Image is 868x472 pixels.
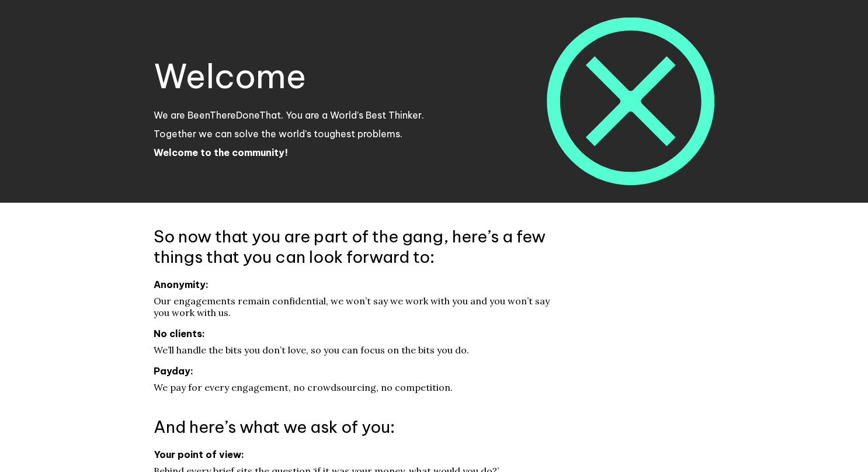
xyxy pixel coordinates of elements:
h1: Welcome [154,54,424,97]
dt: Your point of view: [154,449,550,460]
h3: And here’s what we ask of you: [154,417,551,437]
strong: Welcome to the community! [154,147,288,158]
dd: We pay for every engagement, no crowdsourcing, no competition. [154,381,550,393]
dt: No clients: [154,328,550,339]
dd: We’ll handle the bits you don’t love, so you can focus on the bits you do. [154,344,550,356]
h3: So now that you are part of the gang, here’s a few things that you can look forward to: [154,226,551,267]
p: Together we can solve the world’s toughest problems. [154,128,424,140]
dd: Our engagements remain confidential, we won’t say we work with you and you won’t say you work wit... [154,295,550,318]
p: We are BeenThereDoneThat. You are a World’s Best Thinker. [154,109,424,121]
dt: Anonymity: [154,279,550,290]
dt: Payday: [154,365,550,377]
